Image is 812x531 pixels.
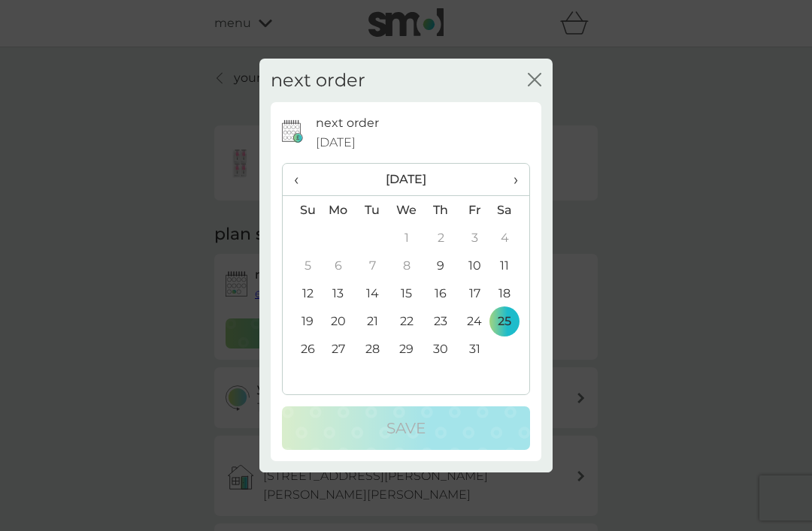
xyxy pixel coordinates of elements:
td: 6 [321,252,356,279]
span: ‹ [294,164,310,195]
span: [DATE] [316,133,356,152]
th: Su [283,196,321,225]
th: Mo [321,196,356,225]
td: 31 [458,335,492,363]
td: 12 [283,279,321,307]
th: Fr [458,196,492,225]
td: 23 [424,307,458,335]
th: Tu [356,196,389,225]
td: 13 [321,279,356,307]
td: 18 [492,279,529,307]
td: 4 [492,224,529,252]
td: 17 [458,279,492,307]
p: next order [316,113,379,133]
td: 2 [424,224,458,252]
td: 1 [389,224,424,252]
td: 27 [321,335,356,363]
td: 11 [492,252,529,279]
td: 30 [424,335,458,363]
td: 20 [321,307,356,335]
td: 29 [389,335,424,363]
td: 3 [458,224,492,252]
span: › [503,164,518,195]
td: 14 [356,279,389,307]
td: 21 [356,307,389,335]
td: 5 [283,252,321,279]
td: 16 [424,279,458,307]
td: 10 [458,252,492,279]
button: close [528,73,541,89]
th: [DATE] [321,164,492,196]
th: We [389,196,424,225]
td: 28 [356,335,389,363]
td: 22 [389,307,424,335]
td: 9 [424,252,458,279]
td: 7 [356,252,389,279]
p: Save [386,416,426,440]
td: 15 [389,279,424,307]
td: 24 [458,307,492,335]
h2: next order [271,70,365,92]
th: Sa [492,196,529,225]
td: 26 [283,335,321,363]
th: Th [424,196,458,225]
td: 25 [492,307,529,335]
button: Save [282,406,530,450]
td: 8 [389,252,424,279]
td: 19 [283,307,321,335]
